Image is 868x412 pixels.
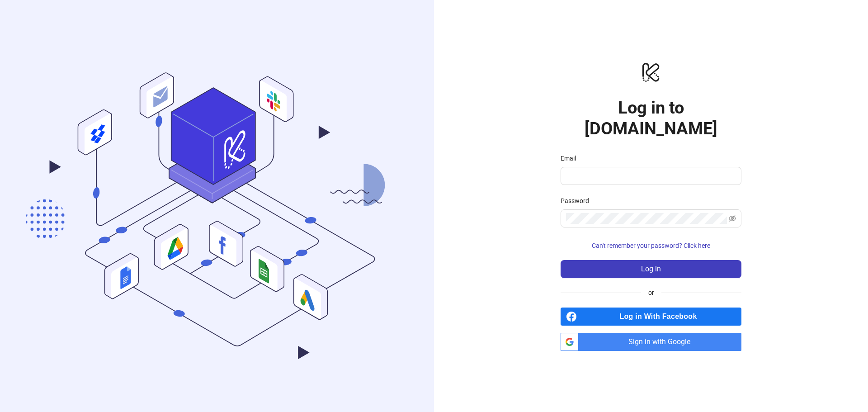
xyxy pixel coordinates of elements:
[561,97,741,139] h1: Log in to [DOMAIN_NAME]
[729,215,736,222] span: eye-invisible
[561,238,741,253] button: Can't remember your password? Click here
[561,242,741,249] a: Can't remember your password? Click here
[566,170,734,181] input: Email
[561,196,595,206] label: Password
[641,265,661,273] span: Log in
[561,308,741,326] a: Log in With Facebook
[561,260,741,278] button: Log in
[580,308,741,326] span: Log in With Facebook
[592,242,710,249] span: Can't remember your password? Click here
[561,333,741,351] a: Sign in with Google
[566,213,727,224] input: Password
[561,153,582,163] label: Email
[641,288,661,298] span: or
[582,333,741,351] span: Sign in with Google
